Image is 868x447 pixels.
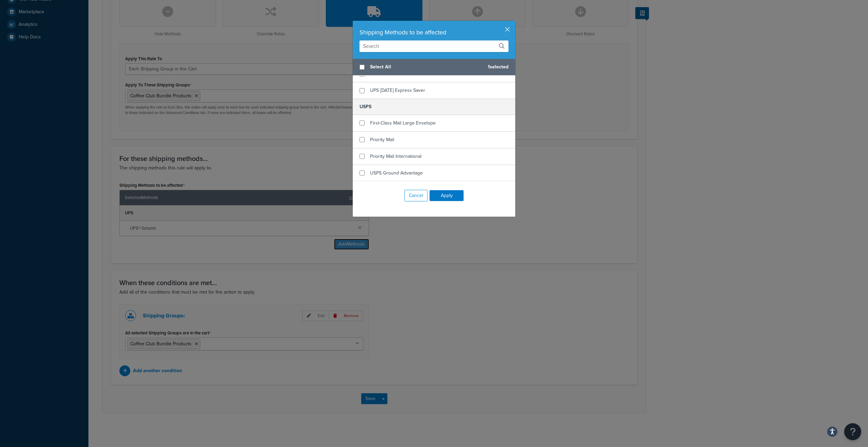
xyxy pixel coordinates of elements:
button: Cancel [404,190,428,201]
span: Priority Mail International [370,153,421,160]
span: First-Class Mail Large Envelope [370,119,436,127]
button: Apply [430,190,464,201]
div: 1 selected [353,59,515,76]
h5: USPS [353,99,515,115]
div: Shipping Methods to be affected [360,28,508,37]
span: USPS Ground Advantage [370,169,423,177]
span: UPS [DATE] Express Saver [370,87,425,94]
span: Select All [370,62,482,72]
span: Priority Mail [370,136,394,143]
input: Search [360,40,508,52]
